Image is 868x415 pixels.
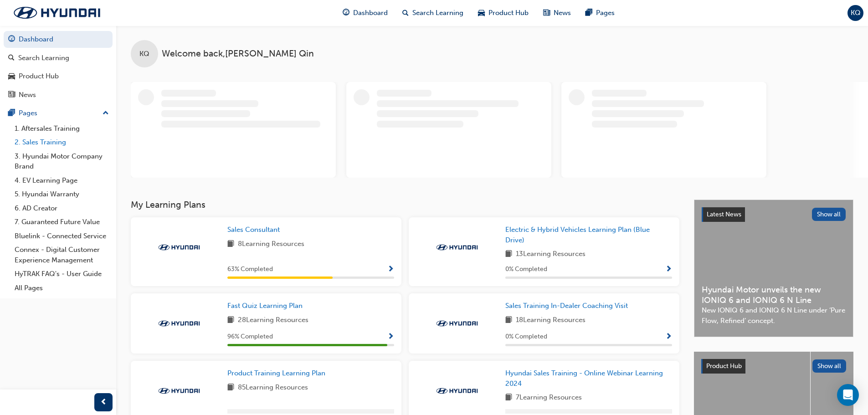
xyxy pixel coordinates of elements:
[238,239,304,250] span: 8 Learning Resources
[478,7,485,19] span: car-icon
[847,5,863,21] button: KQ
[227,225,280,234] span: Sales Consultant
[505,225,650,244] span: Electric & Hybrid Vehicles Learning Plan (Blue Drive)
[227,369,325,377] span: Product Training Learning Plan
[505,301,632,311] a: Sales Training In-Dealer Coaching Visit
[505,302,628,310] span: Sales Training In-Dealer Coaching Visit
[5,3,109,22] img: Trak
[154,386,204,395] img: Trak
[227,264,273,275] span: 63 % Completed
[227,315,234,326] span: book-icon
[432,386,482,395] img: Trak
[596,8,615,18] span: Pages
[554,8,571,18] span: News
[227,239,234,250] span: book-icon
[238,315,308,326] span: 28 Learning Resources
[471,4,536,22] a: car-iconProduct Hub
[238,382,308,394] span: 85 Learning Resources
[707,210,741,218] span: Latest News
[516,249,586,260] span: 13 Learning Resources
[387,266,394,274] span: Show Progress
[227,225,283,235] a: Sales Consultant
[402,7,409,19] span: search-icon
[505,368,672,389] a: Hyundai Sales Training - Online Webinar Learning 2024
[11,187,113,201] a: 5. Hyundai Warranty
[100,397,107,408] span: prev-icon
[665,333,672,341] span: Show Progress
[505,225,672,245] a: Electric & Hybrid Vehicles Learning Plan (Blue Drive)
[702,305,846,326] span: New IONIQ 6 and IONIQ 6 N Line under ‘Pure Flow, Refined’ concept.
[837,384,859,406] div: Open Intercom Messenger
[432,243,482,252] img: Trak
[387,333,394,341] span: Show Progress
[11,229,113,243] a: Bluelink - Connected Service
[412,8,463,18] span: Search Learning
[8,36,15,44] span: guage-icon
[851,8,861,18] span: KQ
[4,29,113,105] button: DashboardSearch LearningProduct HubNews
[387,331,394,343] button: Show Progress
[19,90,36,100] div: News
[227,301,306,311] a: Fast Quiz Learning Plan
[4,31,113,48] a: Dashboard
[665,264,672,275] button: Show Progress
[11,267,113,281] a: HyTRAK FAQ's - User Guide
[8,91,15,99] span: news-icon
[694,200,853,337] a: Latest NewsShow allHyundai Motor unveils the new IONIQ 6 and IONIQ 6 N LineNew IONIQ 6 and IONIQ ...
[154,319,204,328] img: Trak
[432,319,482,328] img: Trak
[11,201,113,215] a: 6. AD Creator
[665,331,672,343] button: Show Progress
[162,49,314,59] span: Welcome back , [PERSON_NAME] Qin
[516,315,586,326] span: 18 Learning Resources
[11,135,113,149] a: 2. Sales Training
[227,382,234,394] span: book-icon
[536,4,578,22] a: news-iconNews
[505,315,512,326] span: book-icon
[8,72,15,81] span: car-icon
[11,149,113,174] a: 3. Hyundai Motor Company Brand
[343,7,349,19] span: guage-icon
[103,108,109,119] span: up-icon
[11,243,113,267] a: Connex - Digital Customer Experience Management
[4,50,113,67] a: Search Learning
[4,105,113,122] button: Pages
[227,332,273,342] span: 96 % Completed
[11,174,113,188] a: 4. EV Learning Page
[505,332,547,342] span: 0 % Completed
[706,362,742,370] span: Product Hub
[131,200,679,210] h3: My Learning Plans
[18,53,69,63] div: Search Learning
[543,7,550,19] span: news-icon
[353,8,388,18] span: Dashboard
[19,108,37,118] div: Pages
[702,285,846,305] span: Hyundai Motor unveils the new IONIQ 6 and IONIQ 6 N Line
[516,392,582,404] span: 7 Learning Resources
[11,122,113,136] a: 1. Aftersales Training
[11,215,113,229] a: 7. Guaranteed Future Value
[505,249,512,260] span: book-icon
[578,4,622,22] a: pages-iconPages
[701,359,846,374] a: Product HubShow all
[19,71,59,82] div: Product Hub
[227,368,329,379] a: Product Training Learning Plan
[395,4,471,22] a: search-iconSearch Learning
[505,369,663,388] span: Hyundai Sales Training - Online Webinar Learning 2024
[139,49,149,59] span: KQ
[505,264,547,275] span: 0 % Completed
[227,302,303,310] span: Fast Quiz Learning Plan
[702,207,846,222] a: Latest NewsShow all
[812,208,846,221] button: Show all
[387,264,394,275] button: Show Progress
[4,68,113,85] a: Product Hub
[8,109,15,118] span: pages-icon
[665,266,672,274] span: Show Progress
[812,359,847,373] button: Show all
[586,7,592,19] span: pages-icon
[11,281,113,295] a: All Pages
[4,87,113,103] a: News
[505,392,512,404] span: book-icon
[8,54,15,62] span: search-icon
